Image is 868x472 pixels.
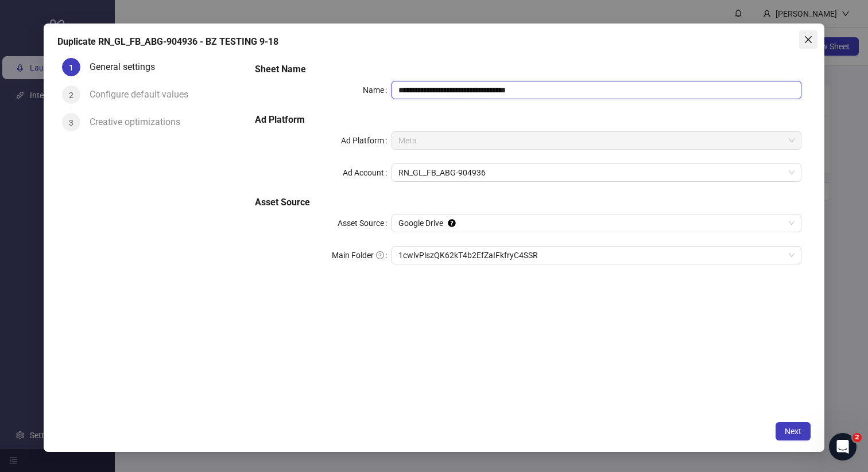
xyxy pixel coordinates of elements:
[90,113,189,131] div: Creative optimizations
[255,63,802,76] h5: Sheet Name
[447,218,457,228] div: Tooltip anchor
[785,427,801,436] span: Next
[57,35,811,49] div: Duplicate RN_GL_FB_ABG-904936 - BZ TESTING 9-18
[804,35,813,44] span: close
[338,214,392,232] label: Asset Source
[398,214,795,232] span: Google Drive
[255,113,802,127] h5: Ad Platform
[799,30,817,49] button: Close
[398,132,795,149] span: Meta
[69,91,73,100] span: 2
[363,81,392,99] label: Name
[90,85,197,104] div: Configure default values
[69,118,73,127] span: 3
[776,422,811,440] button: Next
[343,163,392,182] label: Ad Account
[332,246,392,264] label: Main Folder
[255,196,802,209] h5: Asset Source
[90,58,164,76] div: General settings
[852,433,862,442] span: 2
[392,81,801,99] input: Name
[69,63,73,72] span: 1
[376,251,384,259] span: question-circle
[398,164,795,181] span: RN_GL_FB_ABG-904936
[398,247,795,264] span: 1cwlvPlszQK62kT4b2EfZaIFkfryC4SSR
[829,433,857,461] iframe: Intercom live chat
[341,131,392,150] label: Ad Platform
